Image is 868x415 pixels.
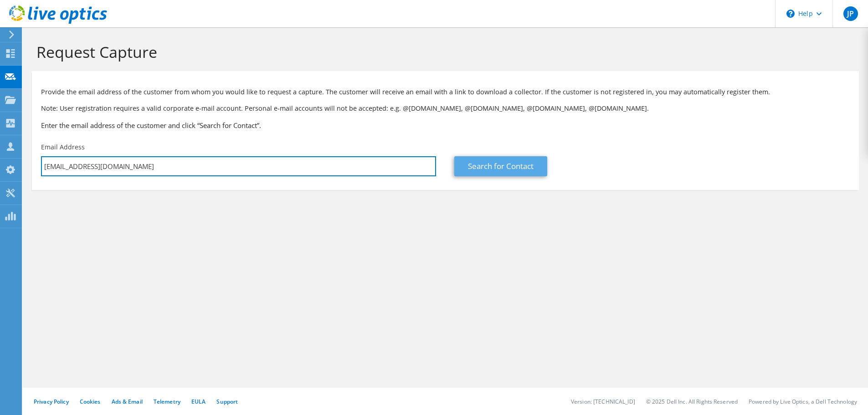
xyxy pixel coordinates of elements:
[154,398,180,405] a: Telemetry
[41,143,85,152] label: Email Address
[36,42,850,61] h1: Request Capture
[454,156,547,176] a: Search for Contact
[41,87,850,97] p: Provide the email address of the customer from whom you would like to request a capture. The cust...
[749,398,857,405] li: Powered by Live Optics, a Dell Technology
[34,398,69,405] a: Privacy Policy
[112,398,143,405] a: Ads & Email
[843,6,858,21] span: JP
[41,103,850,113] p: Note: User registration requires a valid corporate e-mail account. Personal e-mail accounts will ...
[80,398,101,405] a: Cookies
[786,10,795,18] svg: \n
[571,398,635,405] li: Version: [TECHNICAL_ID]
[191,398,205,405] a: EULA
[216,398,238,405] a: Support
[646,398,738,405] li: © 2025 Dell Inc. All Rights Reserved
[41,120,850,130] h3: Enter the email address of the customer and click “Search for Contact”.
